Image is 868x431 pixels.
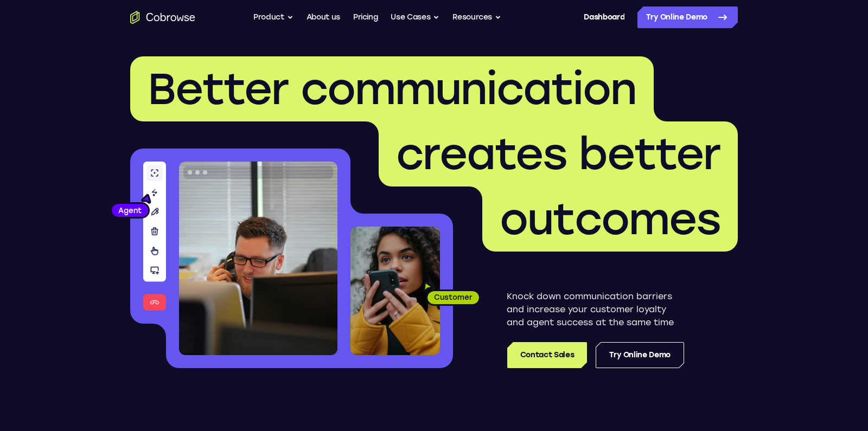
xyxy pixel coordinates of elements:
[396,128,720,180] span: creates better
[253,7,293,28] button: Product
[584,7,624,28] a: Dashboard
[507,342,587,368] a: Contact Sales
[353,7,378,28] a: Pricing
[130,11,195,24] a: Go to the home page
[507,290,684,329] p: Knock down communication barriers and increase your customer loyalty and agent success at the sam...
[391,7,439,28] button: Use Cases
[350,227,440,355] img: A customer holding their phone
[179,162,337,355] img: A customer support agent talking on the phone
[452,7,501,28] button: Resources
[596,342,684,368] a: Try Online Demo
[637,7,738,28] a: Try Online Demo
[148,63,636,115] span: Better communication
[307,7,340,28] a: About us
[500,193,720,245] span: outcomes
